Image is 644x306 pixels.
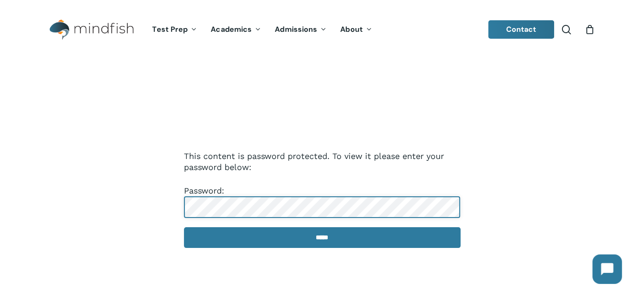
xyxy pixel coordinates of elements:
[204,26,268,34] a: Academics
[184,186,461,211] label: Password:
[488,20,555,39] a: Contact
[152,24,188,34] span: Test Prep
[585,24,595,35] a: Cart
[184,196,461,218] input: Password:
[145,12,378,47] nav: Main Menu
[37,12,607,47] header: Main Menu
[211,24,252,34] span: Academics
[275,24,317,34] span: Admissions
[333,26,379,34] a: About
[184,151,461,185] p: This content is password protected. To view it please enter your password below:
[145,26,204,34] a: Test Prep
[583,245,631,293] iframe: Chatbot
[268,26,333,34] a: Admissions
[506,24,537,34] span: Contact
[340,24,363,34] span: About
